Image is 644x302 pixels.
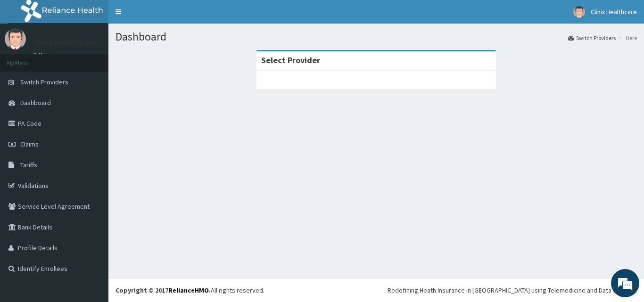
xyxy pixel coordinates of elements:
p: Clinix Healthcare [33,38,96,47]
img: User Image [573,6,585,18]
h1: Dashboard [116,31,637,43]
img: User Image [5,28,26,49]
footer: All rights reserved. [108,278,644,302]
span: Switch Providers [20,78,68,86]
a: Switch Providers [568,34,616,42]
a: Online [33,51,56,58]
span: Clinix Healthcare [591,8,637,16]
strong: Copyright © 2017 . [116,286,211,294]
strong: Select Provider [261,55,320,65]
a: RelianceHMO [168,286,209,294]
span: Dashboard [20,98,51,107]
li: Here [617,34,637,42]
div: Redefining Heath Insurance in [GEOGRAPHIC_DATA] using Telemedicine and Data Science! [388,286,637,295]
span: Tariffs [20,161,37,169]
span: Claims [20,140,39,148]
